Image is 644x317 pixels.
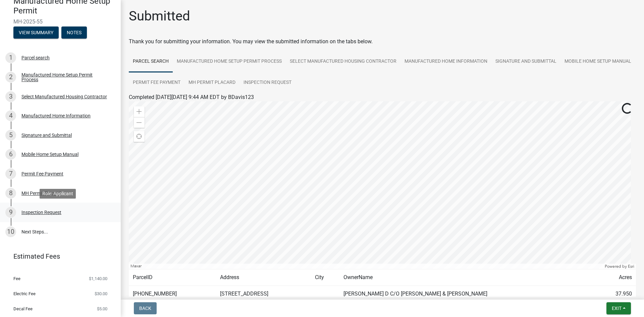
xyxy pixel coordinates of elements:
[40,189,76,199] div: Role: Applicant
[13,18,107,25] span: MH-2025-55
[339,286,595,302] td: [PERSON_NAME] D C/O [PERSON_NAME] & [PERSON_NAME]
[491,51,560,72] a: Signature and Submittal
[89,276,107,281] span: $1,140.00
[239,72,296,94] a: Inspection Request
[134,117,145,128] div: Zoom out
[13,292,36,296] span: Electric Fee
[21,152,78,157] div: Mobile Home Setup Manual
[21,133,72,138] div: Signature and Submittal
[134,302,157,314] button: Back
[13,27,59,39] button: View Summary
[129,8,190,24] h1: Submitted
[5,250,110,263] a: Estimated Fees
[61,30,87,36] wm-modal-confirm: Notes
[134,131,145,142] div: Find my location
[5,226,16,237] div: 10
[5,52,16,63] div: 1
[173,51,286,72] a: Manufactured Home Setup Permit Process
[5,110,16,121] div: 4
[21,72,110,82] div: Manufactured Home Setup Permit Process
[129,51,173,72] a: Parcel search
[216,269,311,286] td: Address
[5,207,16,218] div: 9
[400,51,491,72] a: Manufactured Home Information
[129,72,184,94] a: Permit Fee Payment
[95,292,107,296] span: $30.00
[603,264,636,269] div: Powered by
[5,168,16,179] div: 7
[13,276,20,281] span: Fee
[21,94,107,99] div: Select Manufactured Housing Contractor
[628,264,634,269] a: Esri
[595,269,636,286] td: Acres
[606,302,631,314] button: Exit
[13,307,33,311] span: Decal Fee
[13,30,59,36] wm-modal-confirm: Summary
[129,38,636,46] div: Thank you for submitting your information. You may view the submitted information on the tabs below.
[5,149,16,160] div: 6
[21,171,63,176] div: Permit Fee Payment
[339,269,595,286] td: OwnerName
[184,72,239,94] a: MH Permit Placard
[5,130,16,141] div: 5
[216,286,311,302] td: [STREET_ADDRESS]
[134,106,145,117] div: Zoom in
[21,210,61,215] div: Inspection Request
[129,286,216,302] td: [PHONE_NUMBER]
[595,286,636,302] td: 37.950
[612,306,622,311] span: Exit
[5,91,16,102] div: 3
[139,306,151,311] span: Back
[129,269,216,286] td: ParcelID
[21,55,50,60] div: Parcel search
[5,72,16,83] div: 2
[311,269,340,286] td: City
[560,51,635,72] a: Mobile Home Setup Manual
[5,188,16,199] div: 8
[129,264,603,269] div: Maxar
[97,307,107,311] span: $5.00
[129,94,254,100] span: Completed [DATE][DATE] 9:44 AM EDT by BDavis123
[61,27,87,39] button: Notes
[21,191,61,196] div: MH Permit Placard
[21,113,91,118] div: Manufactured Home Information
[286,51,400,72] a: Select Manufactured Housing Contractor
